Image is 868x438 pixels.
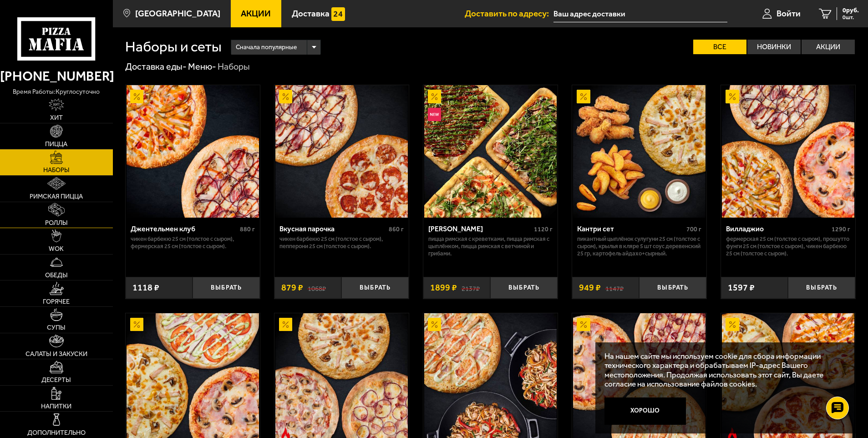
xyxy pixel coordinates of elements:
[188,61,216,72] a: Меню-
[279,235,404,250] p: Чикен Барбекю 25 см (толстое с сыром), Пепперони 25 см (толстое с сыром).
[240,225,255,233] span: 880 г
[579,283,601,292] span: 949 ₽
[41,403,71,410] span: Напитки
[127,85,259,218] img: Джентельмен клуб
[241,9,271,18] span: Акции
[722,85,854,218] img: Вилладжио
[490,277,558,299] button: Выбрать
[236,39,297,56] span: Сначала популярные
[131,235,255,250] p: Чикен Барбекю 25 см (толстое с сыром), Фермерская 25 см (толстое с сыром).
[30,194,83,200] span: Римская пицца
[726,90,739,103] img: Акционный
[131,224,238,233] div: Джентельмен клуб
[428,235,553,257] p: Пицца Римская с креветками, Пицца Римская с цыплёнком, Пицца Римская с ветчиной и грибами.
[126,85,260,218] a: АкционныйДжентельмен клуб
[25,351,87,357] span: Салаты и закуски
[45,272,68,279] span: Обеды
[308,283,326,292] s: 1068 ₽
[686,225,701,233] span: 700 г
[747,40,801,54] label: Новинки
[577,235,701,257] p: Пикантный цыплёнок сулугуни 25 см (толстое с сыром), крылья в кляре 5 шт соус деревенский 25 гр, ...
[728,283,755,292] span: 1597 ₽
[389,225,404,233] span: 860 г
[553,5,727,22] input: Ваш адрес доставки
[639,277,706,299] button: Выбрать
[604,397,686,425] button: Хорошо
[47,325,66,331] span: Супы
[604,351,841,389] p: На нашем сайте мы используем cookie для сбора информации технического характера и обрабатываем IP...
[41,377,71,383] span: Десерты
[605,283,624,292] s: 1147 ₽
[726,224,829,233] div: Вилладжио
[428,224,532,233] div: [PERSON_NAME]
[572,85,706,218] a: АкционныйКантри сет
[462,283,480,292] s: 2137 ₽
[281,283,303,292] span: 879 ₽
[777,9,801,18] span: Войти
[275,85,408,218] img: Вкусная парочка
[843,15,859,20] span: 0 шт.
[45,220,68,226] span: Роллы
[132,283,159,292] span: 1118 ₽
[274,85,409,218] a: АкционныйВкусная парочка
[802,40,855,54] label: Акции
[135,9,220,18] span: [GEOGRAPHIC_DATA]
[465,9,553,18] span: Доставить по адресу:
[726,235,850,257] p: Фермерская 25 см (толстое с сыром), Прошутто Фунги 25 см (толстое с сыром), Чикен Барбекю 25 см (...
[424,85,557,218] img: Мама Миа
[577,90,590,103] img: Акционный
[341,277,409,299] button: Выбрать
[428,90,442,103] img: Акционный
[534,225,553,233] span: 1120 г
[279,90,293,103] img: Акционный
[726,318,739,331] img: Акционный
[428,108,442,122] img: Новинка
[27,430,86,436] span: Дополнительно
[843,7,859,14] span: 0 руб.
[43,167,70,173] span: Наборы
[292,9,330,18] span: Доставка
[573,85,706,218] img: Кантри сет
[279,224,386,233] div: Вкусная парочка
[218,61,250,73] div: Наборы
[130,318,144,331] img: Акционный
[125,61,187,72] a: Доставка еды-
[125,40,222,54] h1: Наборы и сеты
[577,224,684,233] div: Кантри сет
[43,299,70,305] span: Горячее
[45,141,67,148] span: Пицца
[428,318,442,331] img: Акционный
[279,318,293,331] img: Акционный
[49,246,64,252] span: WOK
[721,85,855,218] a: АкционныйВилладжио
[832,225,850,233] span: 1290 г
[50,115,63,121] span: Хит
[130,90,144,103] img: Акционный
[430,283,457,292] span: 1899 ₽
[788,277,855,299] button: Выбрать
[331,7,345,21] img: 15daf4d41897b9f0e9f617042186c801.svg
[577,318,590,331] img: Акционный
[193,277,260,299] button: Выбрать
[423,85,558,218] a: АкционныйНовинкаМама Миа
[693,40,746,54] label: Все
